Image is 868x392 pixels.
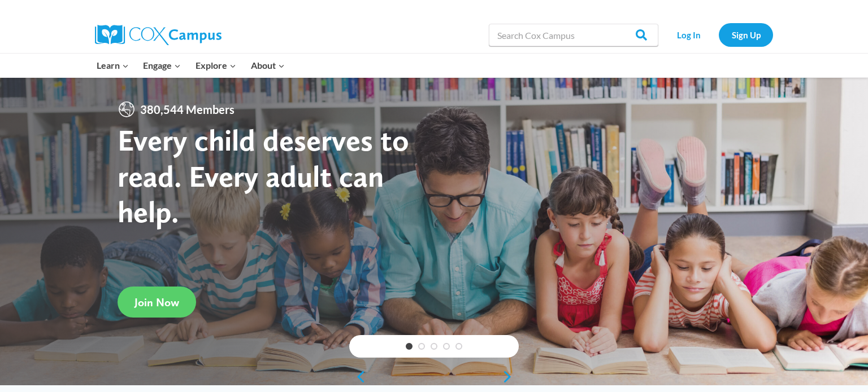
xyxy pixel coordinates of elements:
a: previous [349,370,366,384]
strong: Every child deserves to read. Every adult can help. [118,122,409,230]
div: content slider buttons [349,365,519,388]
a: Log In [664,23,713,46]
a: next [502,370,519,384]
a: Sign Up [719,23,773,46]
input: Search Cox Campus [489,24,658,46]
span: 380,544 Members [136,100,239,118]
span: About [251,58,285,73]
a: Join Now [118,287,196,318]
span: Join Now [134,296,179,309]
span: Explore [196,58,236,73]
a: 3 [431,343,437,350]
a: 5 [455,343,462,350]
a: 4 [443,343,450,350]
nav: Secondary Navigation [664,23,773,46]
a: 2 [418,343,425,350]
a: 1 [406,343,413,350]
span: Engage [143,58,181,73]
img: Cox Campus [95,25,222,45]
span: Learn [97,58,129,73]
nav: Primary Navigation [89,54,292,77]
